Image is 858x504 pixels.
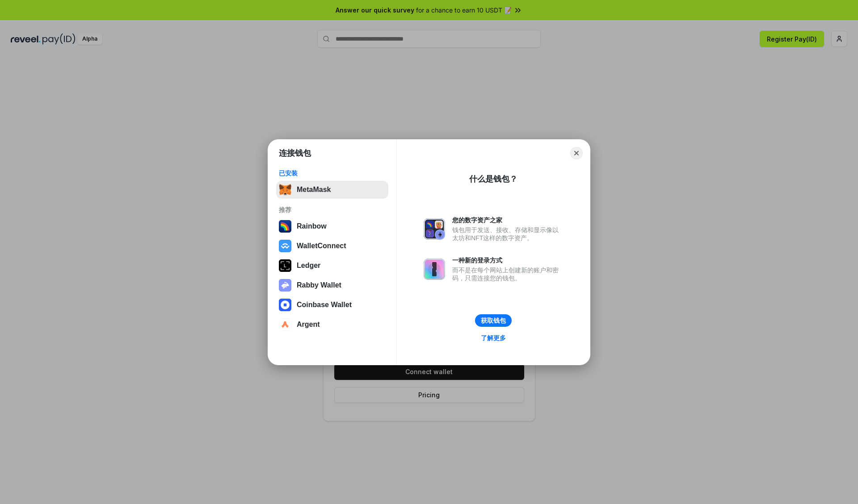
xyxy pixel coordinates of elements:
[297,281,341,289] div: Rabby Wallet
[570,147,583,159] button: Close
[276,316,388,333] button: Argent
[297,301,352,309] div: Coinbase Wallet
[276,276,388,294] button: Rabby Wallet
[279,148,311,158] h1: 连接钱包
[481,317,506,325] div: 获取钱包
[452,256,563,264] div: 一种新的登录方式
[279,206,386,214] div: 推荐
[279,279,291,292] img: svg+xml,%3Csvg%20xmlns%3D%22http%3A%2F%2Fwww.w3.org%2F2000%2Fsvg%22%20fill%3D%22none%22%20viewBox...
[279,240,291,252] img: svg+xml,%3Csvg%20width%3D%2228%22%20height%3D%2228%22%20viewBox%3D%220%200%2028%2028%22%20fill%3D...
[279,169,386,177] div: 已安装
[297,321,320,329] div: Argent
[481,334,506,342] div: 了解更多
[424,258,445,280] img: svg+xml,%3Csvg%20xmlns%3D%22http%3A%2F%2Fwww.w3.org%2F2000%2Fsvg%22%20fill%3D%22none%22%20viewBox...
[424,218,445,240] img: svg+xml,%3Csvg%20xmlns%3D%22http%3A%2F%2Fwww.w3.org%2F2000%2Fsvg%22%20fill%3D%22none%22%20viewBox...
[452,226,563,242] div: 钱包用于发送、接收、存储和显示像以太坊和NFT这样的数字资产。
[469,174,517,184] div: 什么是钱包？
[276,181,388,199] button: MetaMask
[279,220,291,233] img: svg+xml,%3Csvg%20width%3D%22120%22%20height%3D%22120%22%20viewBox%3D%220%200%20120%20120%22%20fil...
[276,257,388,275] button: Ledger
[452,216,563,224] div: 您的数字资产之家
[279,183,291,196] img: svg+xml,%3Csvg%20fill%3D%22none%22%20height%3D%2233%22%20viewBox%3D%220%200%2035%2033%22%20width%...
[279,259,291,272] img: svg+xml,%3Csvg%20xmlns%3D%22http%3A%2F%2Fwww.w3.org%2F2000%2Fsvg%22%20width%3D%2228%22%20height%3...
[297,222,327,230] div: Rainbow
[297,186,331,194] div: MetaMask
[475,314,512,327] button: 获取钱包
[297,242,346,250] div: WalletConnect
[297,262,320,270] div: Ledger
[452,266,563,282] div: 而不是在每个网站上创建新的账户和密码，只需连接您的钱包。
[475,332,511,344] a: 了解更多
[276,296,388,314] button: Coinbase Wallet
[279,318,291,331] img: svg+xml,%3Csvg%20width%3D%2228%22%20height%3D%2228%22%20viewBox%3D%220%200%2028%2028%22%20fill%3D...
[279,299,291,311] img: svg+xml,%3Csvg%20width%3D%2228%22%20height%3D%2228%22%20viewBox%3D%220%200%2028%2028%22%20fill%3D...
[276,237,388,255] button: WalletConnect
[276,217,388,235] button: Rainbow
